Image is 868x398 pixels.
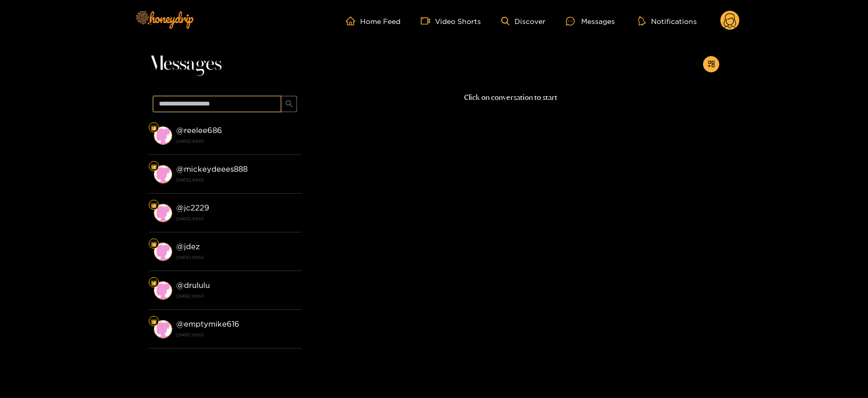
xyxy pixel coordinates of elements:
p: Click on conversation to start [302,92,719,103]
img: conversation [154,281,172,300]
img: conversation [154,320,172,338]
strong: [DATE] 09:53 [176,214,296,223]
img: conversation [154,204,172,222]
strong: @ jc2229 [176,203,209,212]
img: Fan Level [151,164,157,170]
span: search [285,100,293,109]
div: Messages [566,15,615,27]
a: Video Shorts [421,16,481,25]
strong: @ emptymike616 [176,320,239,328]
span: appstore-add [708,60,715,69]
span: Messages [149,52,222,76]
img: Fan Level [151,241,157,247]
button: Notifications [635,16,700,26]
button: search [281,96,297,112]
strong: [DATE] 09:53 [176,175,296,184]
strong: @ jdez [176,242,200,251]
strong: @ drululu [176,281,210,289]
span: home [346,16,360,25]
img: conversation [154,165,172,183]
a: Discover [501,17,546,25]
img: Fan Level [151,280,157,286]
strong: @ reelee686 [176,126,222,135]
img: Fan Level [151,202,157,208]
strong: [DATE] 09:53 [176,291,296,301]
strong: @ mickeydeees888 [176,165,248,173]
button: appstore-add [703,56,719,72]
img: conversation [154,126,172,145]
img: Fan Level [151,125,157,131]
img: Fan Level [151,319,157,325]
span: video-camera [421,16,435,25]
img: conversation [154,243,172,261]
strong: [DATE] 09:53 [176,330,296,339]
strong: [DATE] 09:53 [176,137,296,146]
strong: [DATE] 09:53 [176,253,296,262]
a: Home Feed [346,16,400,25]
